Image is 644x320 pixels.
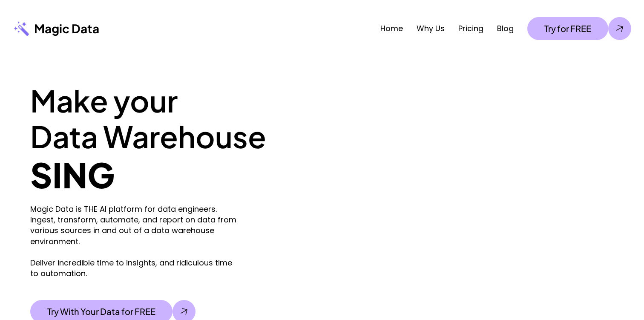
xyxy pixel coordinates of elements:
a: Why Us [417,23,445,34]
a: Custom transforms in minutes [458,95,605,118]
p: Magic Data is THE AI platform for data engineers. Ingest, transform, automate, and report on data... [30,204,240,279]
p: Custom transforms in minutes [465,101,571,112]
a: Blog [497,23,514,34]
p: Magic Data [34,21,99,36]
p: Try With Your Data for FREE [47,306,155,317]
p: Finally achieve incredible time to insights [292,286,354,315]
a: Try for FREE [527,17,631,40]
a: Home [380,23,403,34]
p: Try for FREE [544,23,591,34]
a: Pricing [458,23,483,34]
h1: Make your Data Warehouse [30,83,362,154]
strong: SING [30,153,115,196]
